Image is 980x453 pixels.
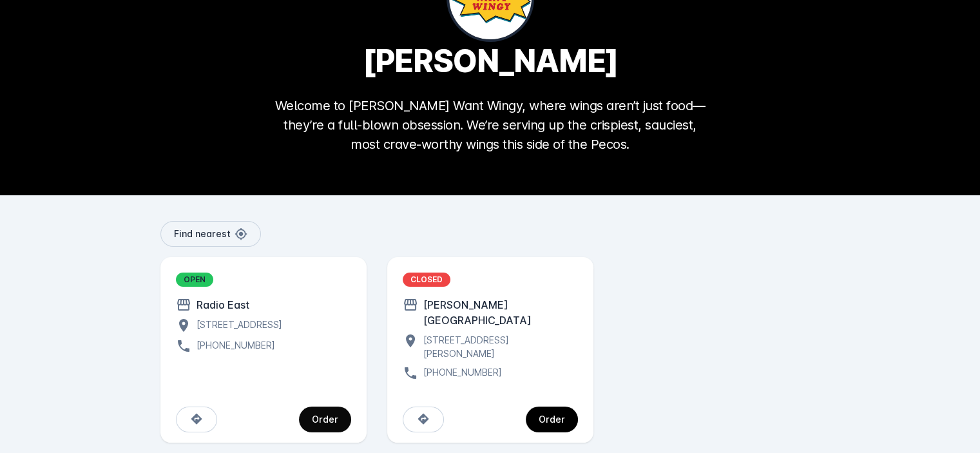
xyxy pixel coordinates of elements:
div: [PHONE_NUMBER] [191,338,275,354]
div: [STREET_ADDRESS][PERSON_NAME] [418,333,578,360]
div: Order [312,415,338,424]
button: continue [526,407,578,432]
button: continue [299,407,351,432]
span: Find nearest [174,229,231,238]
div: OPEN [176,273,213,287]
div: [PERSON_NAME][GEOGRAPHIC_DATA] [418,297,578,328]
div: CLOSED [403,273,450,287]
div: [PHONE_NUMBER] [418,365,502,381]
div: Radio East [191,297,249,313]
div: Order [539,415,565,424]
div: [STREET_ADDRESS] [191,318,282,333]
